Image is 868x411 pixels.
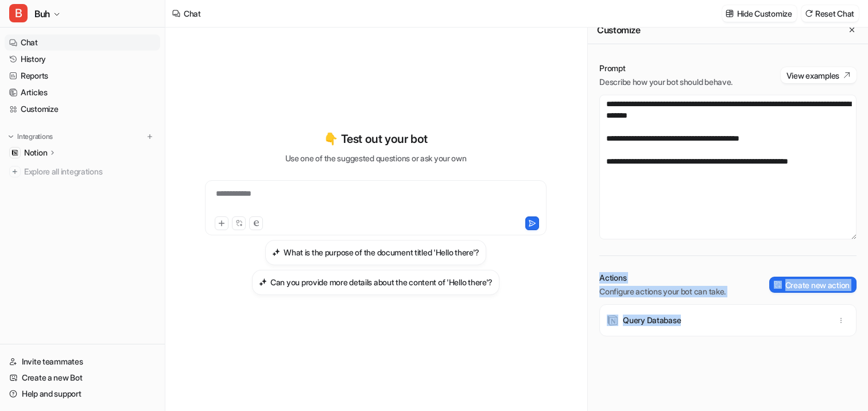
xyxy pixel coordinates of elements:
[781,67,857,83] button: View examples
[599,76,733,88] p: Describe how your bot should behave.
[5,131,56,142] button: Integrations
[597,24,640,36] h2: Customize
[805,9,813,18] img: reset
[252,270,499,295] button: Can you provide more details about the content of 'Hello there'?Can you provide more details abou...
[5,370,160,386] a: Create a new Bot
[265,240,486,265] button: What is the purpose of the document titled 'Hello there'?What is the purpose of the document titl...
[599,286,726,297] p: Configure actions your bot can take.
[11,149,18,156] img: Notion
[623,315,681,326] p: Query Database
[5,101,160,117] a: Customize
[285,152,467,164] p: Use one of the suggested questions or ask your own
[5,354,160,370] a: Invite teammates
[5,164,160,180] a: Explore all integrations
[270,276,493,288] h3: Can you provide more details about the content of 'Hello there'?
[5,34,160,51] a: Chat
[34,6,50,22] span: Buh
[7,133,15,141] img: expand menu
[769,277,857,293] button: Create new action
[845,23,859,37] button: Close flyout
[146,133,154,141] img: menu_add.svg
[17,132,53,141] p: Integrations
[801,5,859,22] button: Reset Chat
[722,5,797,22] button: Hide Customize
[737,7,792,20] p: Hide Customize
[5,386,160,402] a: Help and support
[24,162,156,181] span: Explore all integrations
[599,272,726,284] p: Actions
[5,51,160,67] a: History
[284,246,479,258] h3: What is the purpose of the document titled 'Hello there'?
[9,4,28,22] span: B
[774,281,782,289] img: create-action-icon.svg
[259,278,267,286] img: Can you provide more details about the content of 'Hello there'?
[607,315,618,326] img: Query Database icon
[9,166,21,177] img: explore all integrations
[599,63,733,74] p: Prompt
[184,7,201,20] div: Chat
[324,130,427,148] p: 👇 Test out your bot
[24,147,47,158] p: Notion
[5,84,160,100] a: Articles
[5,68,160,84] a: Reports
[726,9,734,18] img: customize
[272,248,280,257] img: What is the purpose of the document titled 'Hello there'?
